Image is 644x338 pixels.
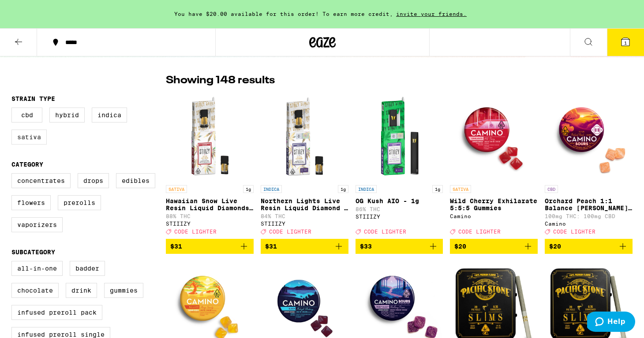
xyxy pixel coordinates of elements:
label: Concentrates [11,173,71,188]
label: Badder [70,261,105,276]
label: Hybrid [49,108,85,123]
label: Drops [78,173,109,188]
span: 1 [624,40,627,45]
span: CODE LIGHTER [364,229,406,234]
img: STIIIZY - OG Kush AIO - 1g [356,93,443,181]
button: Add to bag [356,239,443,254]
label: Sativa [11,130,47,145]
p: 1g [432,185,443,193]
span: invite your friends. [393,11,470,17]
label: CBD [11,108,42,123]
div: STIIIZY [356,214,443,219]
legend: Subcategory [11,249,55,256]
button: 1 [607,29,644,56]
iframe: Opens a widget where you can find more information [587,312,635,334]
button: Add to bag [166,239,254,254]
img: Camino - Orchard Peach 1:1 Balance Sours Gummies [545,93,633,181]
legend: Strain Type [11,95,55,102]
button: Add to bag [261,239,348,254]
p: SATIVA [166,185,187,193]
label: Flowers [11,195,51,210]
span: $20 [454,243,466,250]
span: $31 [170,243,182,250]
p: Hawaiian Snow Live Resin Liquid Diamonds - 1g [166,197,254,212]
p: 1g [338,185,348,193]
p: 1g [243,185,254,193]
img: STIIIZY - Northern Lights Live Resin Liquid Diamond - 1g [261,93,348,181]
span: You have $20.00 available for this order! To earn more credit, [174,11,393,17]
div: Camino [450,213,538,219]
label: Vaporizers [11,217,63,232]
div: Camino [545,221,633,227]
img: STIIIZY - Hawaiian Snow Live Resin Liquid Diamonds - 1g [166,93,254,181]
p: INDICA [356,185,377,193]
img: Camino - Wild Cherry Exhilarate 5:5:5 Gummies [450,93,538,181]
p: Northern Lights Live Resin Liquid Diamond - 1g [261,197,348,212]
p: OG Kush AIO - 1g [356,197,443,204]
span: $33 [360,243,372,250]
label: Gummies [104,283,143,298]
span: CODE LIGHTER [269,229,311,234]
button: Add to bag [545,239,633,254]
button: Add to bag [450,239,538,254]
p: 88% THC [166,213,254,219]
span: CODE LIGHTER [553,229,595,234]
p: 100mg THC: 100mg CBD [545,213,633,219]
label: Infused Preroll Pack [11,305,102,320]
div: STIIIZY [261,221,348,227]
p: Orchard Peach 1:1 Balance [PERSON_NAME] Gummies [545,197,633,212]
span: CODE LIGHTER [458,229,501,234]
a: Open page for Wild Cherry Exhilarate 5:5:5 Gummies from Camino [450,93,538,239]
label: All-In-One [11,261,63,276]
span: $20 [549,243,561,250]
p: 84% THC [261,213,348,219]
a: Open page for Orchard Peach 1:1 Balance Sours Gummies from Camino [545,93,633,239]
label: Indica [92,108,127,123]
label: Drink [66,283,97,298]
label: Prerolls [58,195,101,210]
p: 86% THC [356,206,443,212]
legend: Category [11,161,43,168]
a: Open page for OG Kush AIO - 1g from STIIIZY [356,93,443,239]
label: Edibles [116,173,155,188]
p: Showing 148 results [166,73,275,88]
div: STIIIZY [166,221,254,227]
a: Open page for Hawaiian Snow Live Resin Liquid Diamonds - 1g from STIIIZY [166,93,254,239]
p: SATIVA [450,185,471,193]
p: CBD [545,185,558,193]
p: INDICA [261,185,282,193]
span: $31 [265,243,277,250]
label: Chocolate [11,283,59,298]
a: Open page for Northern Lights Live Resin Liquid Diamond - 1g from STIIIZY [261,93,348,239]
p: Wild Cherry Exhilarate 5:5:5 Gummies [450,197,538,212]
span: CODE LIGHTER [174,229,217,234]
